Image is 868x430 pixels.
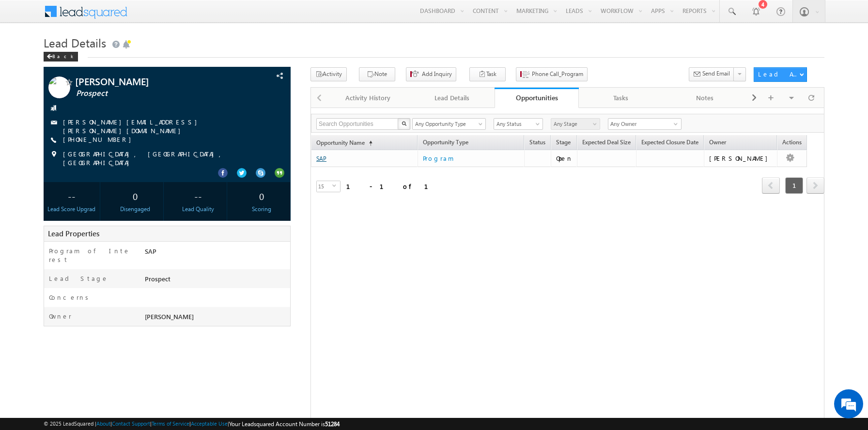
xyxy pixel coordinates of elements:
div: Lead Actions [758,70,799,78]
span: [PHONE_NUMBER] [63,135,136,145]
span: Lead Properties [48,229,99,238]
div: Chat with us now [50,51,163,63]
div: -- [172,187,224,205]
span: Phone Call_Program [532,70,583,78]
div: Activity History [334,92,402,104]
a: Acceptable Use [191,420,228,427]
span: select [332,184,340,188]
span: Prospect [76,89,231,98]
div: Back [44,52,78,61]
div: Lead Quality [172,205,224,214]
a: Contact Support [112,420,150,427]
span: Any Stage [551,120,597,128]
div: 0 [236,187,288,205]
a: Opportunities [495,88,579,108]
span: Any Opportunity Type [413,120,480,128]
span: next [806,177,824,194]
span: [PERSON_NAME] [145,312,194,321]
a: Any Status [494,118,543,130]
img: Search [402,121,406,126]
span: Opportunity Type [418,137,524,150]
span: Add Inquiry [422,70,452,78]
div: Minimize live chat window [159,5,182,28]
div: Scoring [236,205,288,214]
label: Concerns [49,293,92,302]
a: Tasks [579,88,663,108]
div: Tasks [587,92,654,104]
span: © 2025 LeadSquared | | | | | [44,419,340,429]
button: Send Email [689,67,734,81]
img: d_60004797649_company_0_60004797649 [16,51,41,63]
span: Owner [709,138,726,146]
span: Your Leadsquared Account Number is [229,420,340,428]
button: Lead Actions [754,67,807,82]
a: Activity History [326,88,411,108]
span: 51284 [325,420,340,428]
span: Expected Deal Size [582,138,631,146]
a: About [96,420,110,427]
div: Notes [671,92,739,104]
span: Expected Closure Date [641,138,698,146]
button: Activity [310,67,347,81]
a: next [806,178,824,194]
label: Owner [49,312,72,321]
a: Status [525,137,550,150]
button: Add Inquiry [406,67,456,81]
div: Opportunities [502,93,572,102]
div: -- [46,187,98,205]
span: Lead Details [44,35,106,50]
span: Stage [556,138,571,146]
div: 1 - 1 of 1 [346,181,440,192]
button: Task [469,67,506,81]
a: SAP [316,155,326,162]
a: Any Opportunity Type [412,118,486,130]
span: [GEOGRAPHIC_DATA], [GEOGRAPHIC_DATA], [GEOGRAPHIC_DATA] [63,150,265,167]
span: 15 [317,181,332,192]
div: SAP [142,246,290,260]
a: Program [423,153,520,164]
a: Notes [663,88,747,108]
div: Lead Details [418,92,486,104]
a: Stage [551,137,575,150]
img: Profile photo [48,77,70,102]
span: (sorted ascending) [365,139,372,147]
a: Back [44,51,83,60]
input: Type to Search [608,118,682,130]
a: Any Stage [551,118,600,130]
div: Disengaged [109,205,161,214]
textarea: Type your message and hit 'Enter' [13,90,177,290]
span: Any Status [494,120,540,128]
a: Show All Items [668,119,681,129]
span: prev [762,177,780,194]
span: Opportunity Name [316,139,365,146]
span: 1 [785,177,803,194]
div: Prospect [142,274,290,288]
span: Actions [777,137,806,150]
a: Opportunity Name(sorted ascending) [311,137,377,150]
a: prev [762,178,780,194]
button: Phone Call_Program [516,67,588,81]
div: [PERSON_NAME] [709,154,773,163]
a: Expected Closure Date [636,137,703,150]
label: Program of Interest [49,246,133,264]
span: [PERSON_NAME] [75,77,230,86]
div: Open [556,154,573,163]
label: Lead Stage [49,274,108,283]
em: Start Chat [132,298,176,311]
a: Lead Details [411,88,495,108]
a: Expected Deal Size [577,137,635,150]
button: Note [359,67,395,81]
a: [PERSON_NAME][EMAIL_ADDRESS][PERSON_NAME][DOMAIN_NAME] [63,118,202,135]
div: Lead Score Upgrad [46,205,98,214]
a: Terms of Service [152,420,189,427]
span: Send Email [702,69,730,78]
div: 0 [109,187,161,205]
